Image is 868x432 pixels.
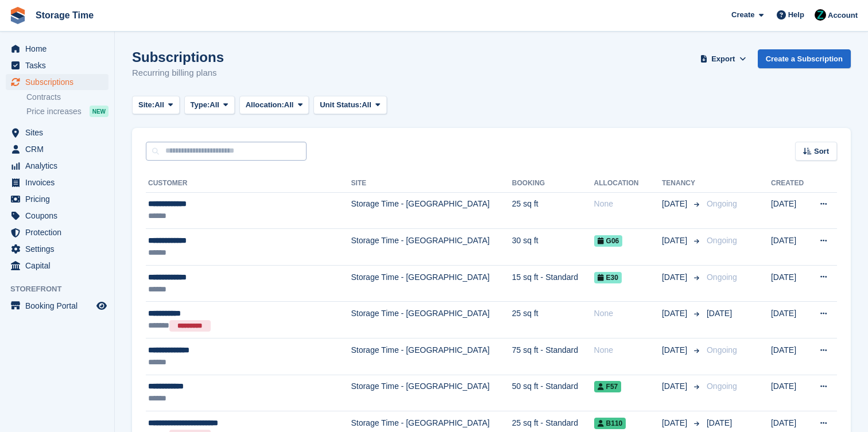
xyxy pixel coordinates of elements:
[788,9,804,21] span: Help
[6,191,108,207] a: menu
[662,344,689,356] span: [DATE]
[6,174,108,190] a: menu
[594,381,622,392] span: F57
[25,141,94,157] span: CRM
[25,41,94,57] span: Home
[26,106,82,117] span: Price increases
[320,99,362,111] span: Unit Status:
[362,99,371,111] span: All
[662,271,689,283] span: [DATE]
[351,302,511,338] td: Storage Time - [GEOGRAPHIC_DATA]
[6,258,108,274] a: menu
[351,192,511,229] td: Storage Time - [GEOGRAPHIC_DATA]
[512,302,594,338] td: 25 sq ft
[707,236,737,245] span: Ongoing
[814,146,829,157] span: Sort
[707,345,737,355] span: Ongoing
[662,417,689,429] span: [DATE]
[707,418,732,427] span: [DATE]
[512,265,594,302] td: 15 sq ft - Standard
[6,208,108,224] a: menu
[594,344,662,356] div: None
[132,67,224,80] p: Recurring billing plans
[25,208,94,224] span: Coupons
[351,375,511,411] td: Storage Time - [GEOGRAPHIC_DATA]
[711,53,735,65] span: Export
[594,235,623,247] span: G06
[31,6,98,25] a: Storage Time
[95,299,108,313] a: Preview store
[512,174,594,193] th: Booking
[351,265,511,302] td: Storage Time - [GEOGRAPHIC_DATA]
[239,96,309,115] button: Allocation: All
[662,198,689,210] span: [DATE]
[6,141,108,157] a: menu
[771,265,809,302] td: [DATE]
[662,174,702,193] th: Tenancy
[731,9,754,21] span: Create
[771,375,809,411] td: [DATE]
[25,224,94,240] span: Protection
[771,174,809,193] th: Created
[138,99,154,111] span: Site:
[6,57,108,73] a: menu
[25,241,94,257] span: Settings
[771,302,809,338] td: [DATE]
[594,308,662,320] div: None
[662,235,689,247] span: [DATE]
[25,298,94,314] span: Booking Portal
[512,229,594,266] td: 30 sq ft
[6,74,108,90] a: menu
[662,380,689,392] span: [DATE]
[707,273,737,282] span: Ongoing
[6,224,108,240] a: menu
[25,124,94,141] span: Sites
[6,158,108,174] a: menu
[25,158,94,174] span: Analytics
[351,229,511,266] td: Storage Time - [GEOGRAPHIC_DATA]
[25,57,94,73] span: Tasks
[815,9,826,21] img: Zain Sarwar
[771,229,809,266] td: [DATE]
[594,418,626,429] span: B110
[594,198,662,210] div: None
[191,99,210,111] span: Type:
[6,241,108,257] a: menu
[132,96,180,115] button: Site: All
[25,191,94,207] span: Pricing
[26,92,108,103] a: Contracts
[707,309,732,318] span: [DATE]
[26,105,108,118] a: Price increases NEW
[284,99,294,111] span: All
[313,96,386,115] button: Unit Status: All
[6,124,108,141] a: menu
[758,49,851,68] a: Create a Subscription
[771,192,809,229] td: [DATE]
[25,174,94,190] span: Invoices
[512,192,594,229] td: 25 sq ft
[9,7,26,24] img: stora-icon-8386f47178a22dfd0bd8f6a31ec36ba5ce8667c1dd55bd0f319d3a0aa187defe.svg
[351,338,511,375] td: Storage Time - [GEOGRAPHIC_DATA]
[154,99,164,111] span: All
[771,338,809,375] td: [DATE]
[662,308,689,320] span: [DATE]
[707,382,737,391] span: Ongoing
[90,106,108,117] div: NEW
[594,272,622,283] span: E30
[132,49,224,65] h1: Subscriptions
[698,49,749,68] button: Export
[210,99,219,111] span: All
[246,99,284,111] span: Allocation:
[6,41,108,57] a: menu
[146,174,351,193] th: Customer
[184,96,235,115] button: Type: All
[6,298,108,314] a: menu
[25,74,94,90] span: Subscriptions
[512,375,594,411] td: 50 sq ft - Standard
[594,174,662,193] th: Allocation
[512,338,594,375] td: 75 sq ft - Standard
[828,10,858,21] span: Account
[10,283,114,295] span: Storefront
[351,174,511,193] th: Site
[707,199,737,208] span: Ongoing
